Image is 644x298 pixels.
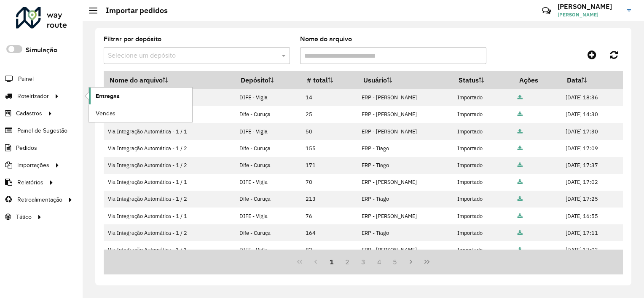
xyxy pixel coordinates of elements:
[300,34,352,44] label: Nome do arquivo
[97,6,168,15] h2: Importar pedidos
[301,71,357,89] th: # total
[453,106,513,123] td: Importado
[453,123,513,140] td: Importado
[561,123,623,140] td: [DATE] 17:30
[357,106,453,123] td: ERP - [PERSON_NAME]
[301,89,357,106] td: 14
[453,224,513,241] td: Importado
[453,157,513,174] td: Importado
[301,140,357,157] td: 155
[104,208,235,224] td: Via Integração Automática - 1 / 1
[357,157,453,174] td: ERP - Tiago
[18,74,34,83] span: Painel
[453,71,513,89] th: Status
[235,71,301,89] th: Depósito
[561,71,623,89] th: Data
[518,94,523,101] a: Arquivo completo
[355,254,371,270] button: 3
[518,229,523,237] a: Arquivo completo
[301,174,357,191] td: 70
[419,254,435,270] button: Last Page
[357,241,453,258] td: ERP - [PERSON_NAME]
[16,213,32,221] span: Tático
[96,109,115,118] span: Vendas
[453,208,513,224] td: Importado
[235,208,301,224] td: DIFE - Vigia
[357,123,453,140] td: ERP - [PERSON_NAME]
[301,208,357,224] td: 76
[453,89,513,106] td: Importado
[235,224,301,241] td: Dife - Curuça
[104,140,235,157] td: Via Integração Automática - 1 / 2
[235,241,301,258] td: DIFE - Vigia
[235,89,301,106] td: DIFE - Vigia
[518,162,523,169] a: Arquivo completo
[357,71,453,89] th: Usuário
[518,213,523,220] a: Arquivo completo
[17,178,43,187] span: Relatórios
[561,89,623,106] td: [DATE] 18:36
[453,241,513,258] td: Importado
[104,174,235,191] td: Via Integração Automática - 1 / 1
[26,45,57,55] label: Simulação
[301,157,357,174] td: 171
[357,224,453,241] td: ERP - Tiago
[357,208,453,224] td: ERP - [PERSON_NAME]
[301,123,357,140] td: 50
[357,89,453,106] td: ERP - [PERSON_NAME]
[518,246,523,253] a: Arquivo completo
[357,174,453,191] td: ERP - [PERSON_NAME]
[235,191,301,208] td: Dife - Curuça
[89,88,192,104] a: Entregas
[96,92,120,101] span: Entregas
[403,254,419,270] button: Next Page
[518,178,523,186] a: Arquivo completo
[518,145,523,152] a: Arquivo completo
[561,140,623,157] td: [DATE] 17:09
[301,106,357,123] td: 25
[561,208,623,224] td: [DATE] 16:55
[301,191,357,208] td: 213
[235,174,301,191] td: DIFE - Vigia
[17,92,49,101] span: Roteirizador
[104,191,235,208] td: Via Integração Automática - 1 / 2
[561,241,623,258] td: [DATE] 17:03
[17,195,62,204] span: Retroalimentação
[235,157,301,174] td: Dife - Curuça
[561,191,623,208] td: [DATE] 17:25
[453,140,513,157] td: Importado
[518,128,523,135] a: Arquivo completo
[558,11,621,19] span: [PERSON_NAME]
[104,157,235,174] td: Via Integração Automática - 1 / 2
[17,126,67,135] span: Painel de Sugestão
[561,174,623,191] td: [DATE] 17:02
[513,71,561,89] th: Ações
[561,157,623,174] td: [DATE] 17:37
[16,144,37,152] span: Pedidos
[518,195,523,202] a: Arquivo completo
[16,109,42,118] span: Cadastros
[104,71,235,89] th: Nome do arquivo
[537,2,555,20] a: Contato Rápido
[301,241,357,258] td: 82
[357,191,453,208] td: ERP - Tiago
[453,191,513,208] td: Importado
[387,254,403,270] button: 5
[89,105,192,122] a: Vendas
[558,3,621,11] h3: [PERSON_NAME]
[357,140,453,157] td: ERP - Tiago
[518,111,523,118] a: Arquivo completo
[453,174,513,191] td: Importado
[235,123,301,140] td: DIFE - Vigia
[561,224,623,241] td: [DATE] 17:11
[324,254,340,270] button: 1
[561,106,623,123] td: [DATE] 14:30
[235,140,301,157] td: Dife - Curuça
[371,254,387,270] button: 4
[301,224,357,241] td: 164
[339,254,355,270] button: 2
[235,106,301,123] td: Dife - Curuça
[17,161,49,170] span: Importações
[104,34,161,44] label: Filtrar por depósito
[104,123,235,140] td: Via Integração Automática - 1 / 1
